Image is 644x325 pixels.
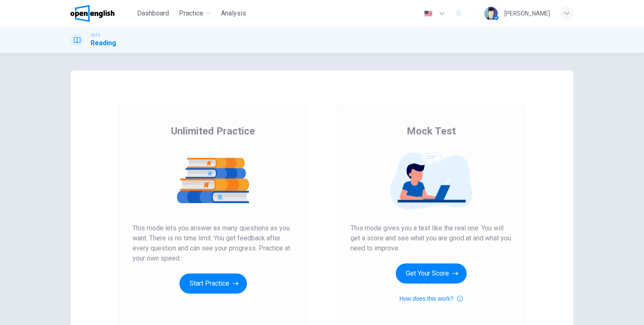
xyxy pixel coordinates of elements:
span: Unlimited Practice [171,124,255,138]
span: Mock Test [407,124,456,138]
button: Practice [176,6,214,21]
button: Dashboard [134,6,172,21]
span: This mode lets you answer as many questions as you want. There is no time limit. You get feedback... [132,223,293,263]
a: OpenEnglish logo [70,5,134,22]
img: OpenEnglish logo [70,5,114,22]
button: Analysis [218,6,249,21]
span: This mode gives you a test like the real one. You will get a score and see what you are good at a... [351,223,512,253]
img: Profile picture [484,7,498,20]
span: Dashboard [137,8,169,18]
span: IELTS [91,32,100,38]
span: Practice [179,8,203,18]
span: Analysis [221,8,246,18]
img: en [423,10,434,17]
h1: Reading [91,38,116,48]
button: Get Your Score [396,263,467,284]
div: [PERSON_NAME] [504,8,550,18]
button: How does this work? [399,294,462,304]
button: Start Practice [179,273,247,294]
